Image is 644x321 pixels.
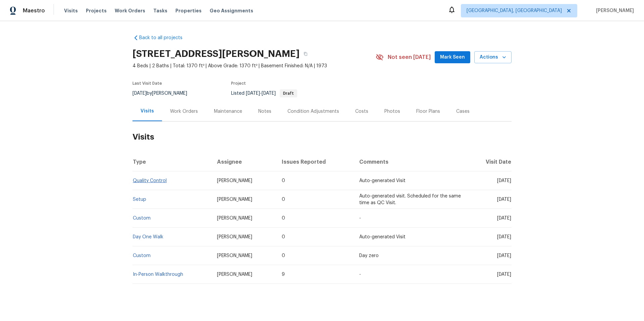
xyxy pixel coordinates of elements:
[497,272,511,277] span: [DATE]
[359,216,361,221] span: -
[133,253,151,258] a: Custom
[133,235,163,239] a: Day One Walk
[359,272,361,277] span: -
[212,153,277,171] th: Assignee
[359,253,379,258] span: Day zero
[354,153,468,171] th: Comments
[141,108,154,114] div: Visits
[287,108,339,115] div: Condition Adjustments
[153,8,167,13] span: Tasks
[359,178,406,183] span: Auto-generated Visit
[133,216,151,221] a: Custom
[132,63,376,69] span: 4 Beds | 2 Baths | Total: 1370 ft² | Above Grade: 1370 ft² | Basement Finished: N/A | 1973
[231,81,246,85] span: Project
[217,272,252,277] span: [PERSON_NAME]
[497,178,511,183] span: [DATE]
[132,91,147,96] span: [DATE]
[388,54,431,61] span: Not seen [DATE]
[132,34,197,41] a: Back to all projects
[115,7,145,14] span: Work Orders
[497,253,511,258] span: [DATE]
[64,7,78,14] span: Visits
[133,178,167,183] a: Quality Control
[170,108,198,115] div: Work Orders
[214,108,242,115] div: Maintenance
[210,7,253,14] span: Geo Assignments
[497,216,511,221] span: [DATE]
[440,53,465,62] span: Mark Seen
[355,108,368,115] div: Costs
[359,235,406,239] span: Auto-generated Visit
[480,53,506,62] span: Actions
[217,253,252,258] span: [PERSON_NAME]
[246,91,260,96] span: [DATE]
[474,51,512,64] button: Actions
[246,91,276,96] span: -
[133,197,146,202] a: Setup
[282,197,285,202] span: 0
[282,272,285,277] span: 9
[217,178,252,183] span: [PERSON_NAME]
[132,81,162,85] span: Last Visit Date
[435,51,470,64] button: Mark Seen
[300,48,312,60] button: Copy Address
[497,235,511,239] span: [DATE]
[217,235,252,239] span: [PERSON_NAME]
[262,91,276,96] span: [DATE]
[217,216,252,221] span: [PERSON_NAME]
[280,91,297,95] span: Draft
[132,153,212,171] th: Type
[258,108,271,115] div: Notes
[132,122,512,153] h2: Visits
[416,108,440,115] div: Floor Plans
[282,235,285,239] span: 0
[282,253,285,258] span: 0
[359,194,461,205] span: Auto-generated visit. Scheduled for the same time as QC Visit.
[231,91,297,96] span: Listed
[133,272,183,277] a: In-Person Walkthrough
[282,216,285,221] span: 0
[468,153,512,171] th: Visit Date
[593,7,634,14] span: [PERSON_NAME]
[217,197,252,202] span: [PERSON_NAME]
[86,7,107,14] span: Projects
[456,108,470,115] div: Cases
[132,51,300,57] h2: [STREET_ADDRESS][PERSON_NAME]
[132,89,195,97] div: by [PERSON_NAME]
[282,178,285,183] span: 0
[175,7,202,14] span: Properties
[497,197,511,202] span: [DATE]
[276,153,354,171] th: Issues Reported
[23,7,45,14] span: Maestro
[467,7,562,14] span: [GEOGRAPHIC_DATA], [GEOGRAPHIC_DATA]
[384,108,400,115] div: Photos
